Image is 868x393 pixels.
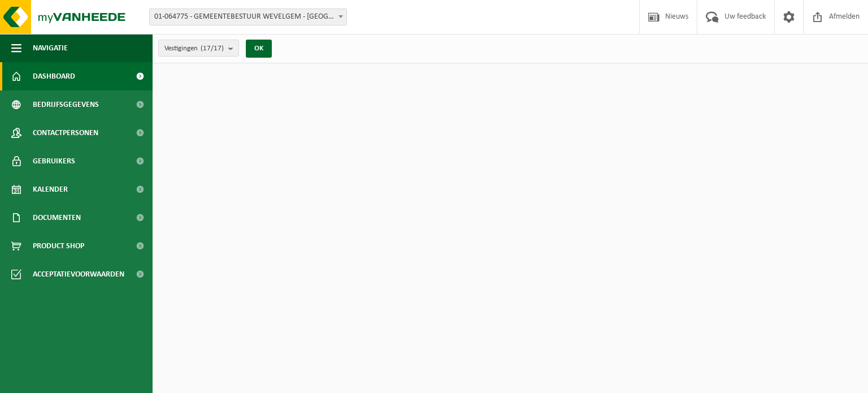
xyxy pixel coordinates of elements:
count: (17/17) [201,45,224,52]
button: Vestigingen(17/17) [158,40,239,57]
span: Product Shop [33,232,84,260]
span: Gebruikers [33,147,75,175]
span: 01-064775 - GEMEENTEBESTUUR WEVELGEM - WEVELGEM [149,8,347,25]
span: 01-064775 - GEMEENTEBESTUUR WEVELGEM - WEVELGEM [150,9,346,25]
button: OK [246,40,272,58]
span: Documenten [33,204,81,232]
span: Acceptatievoorwaarden [33,260,124,288]
span: Bedrijfsgegevens [33,90,99,119]
span: Contactpersonen [33,119,98,147]
span: Dashboard [33,62,75,90]
span: Navigatie [33,34,68,62]
span: Vestigingen [164,40,224,57]
span: Kalender [33,175,68,204]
